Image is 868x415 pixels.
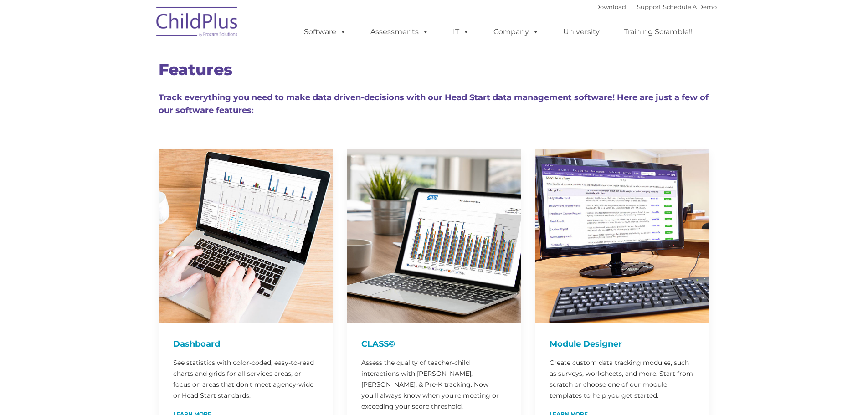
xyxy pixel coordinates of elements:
[484,23,548,41] a: Company
[152,0,243,46] img: ChildPlus by Procare Solutions
[347,149,521,323] img: CLASS-750
[550,357,695,401] p: Create custom data tracking modules, such as surveys, worksheets, and more. Start from scratch or...
[173,357,318,401] p: See statistics with color-coded, easy-to-read charts and grids for all services areas, or focus o...
[595,3,717,10] font: |
[637,3,661,10] a: Support
[550,338,695,350] h4: Module Designer
[159,149,333,323] img: Dash
[663,3,717,10] a: Schedule A Demo
[361,357,507,412] p: Assess the quality of teacher-child interactions with [PERSON_NAME], [PERSON_NAME], & Pre-K track...
[361,23,438,41] a: Assessments
[295,23,355,41] a: Software
[173,338,318,350] h4: Dashboard
[159,92,709,115] span: Track everything you need to make data driven-decisions with our Head Start data management softw...
[615,23,702,41] a: Training Scramble!!
[361,338,507,350] h4: CLASS©
[444,23,478,41] a: IT
[554,23,609,41] a: University
[159,60,232,79] span: Features
[535,149,709,323] img: ModuleDesigner750
[595,3,626,10] a: Download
